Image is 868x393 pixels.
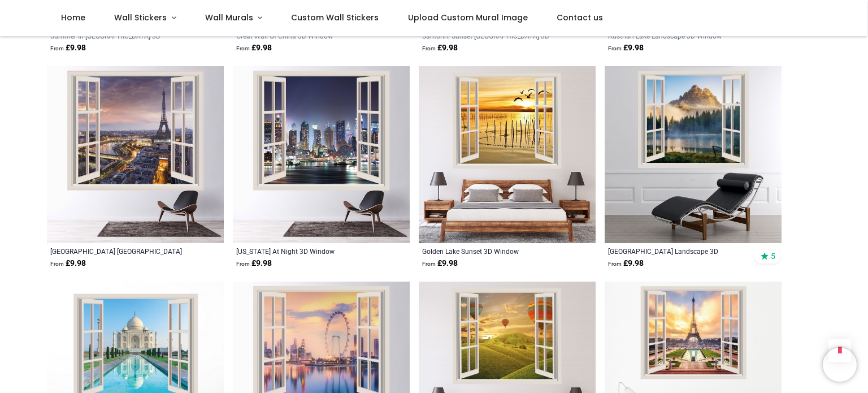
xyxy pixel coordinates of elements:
[422,247,558,256] a: Golden Lake Sunset 3D Window
[823,348,857,382] iframe: Brevo live chat
[419,66,596,243] img: Golden Lake Sunset 3D Window Wall Sticker
[50,261,64,267] span: From
[608,247,744,256] a: [GEOGRAPHIC_DATA] Landscape 3D Window
[608,42,644,54] strong: £ 9.98
[50,45,64,51] span: From
[50,247,186,256] a: [GEOGRAPHIC_DATA] [GEOGRAPHIC_DATA] Sunset 3D Window
[114,12,167,23] span: Wall Stickers
[61,12,85,23] span: Home
[236,247,372,256] a: [US_STATE] At Night 3D Window
[47,66,224,243] img: Eiffel Tower Paris Sunset 3D Window Wall Sticker
[605,66,782,243] img: Lake Antorno Italy Landscape 3D Window Wall Sticker
[236,261,250,267] span: From
[408,12,528,23] span: Upload Custom Mural Image
[422,261,436,267] span: From
[771,251,775,261] span: 5
[50,258,86,269] strong: £ 9.98
[236,42,272,54] strong: £ 9.98
[557,12,603,23] span: Contact us
[233,66,410,243] img: New York At Night 3D Window Wall Sticker
[608,258,644,269] strong: £ 9.98
[291,12,379,23] span: Custom Wall Stickers
[608,45,622,51] span: From
[422,258,458,269] strong: £ 9.98
[608,261,622,267] span: From
[236,45,250,51] span: From
[422,45,436,51] span: From
[422,42,458,54] strong: £ 9.98
[50,42,86,54] strong: £ 9.98
[236,258,272,269] strong: £ 9.98
[205,12,253,23] span: Wall Murals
